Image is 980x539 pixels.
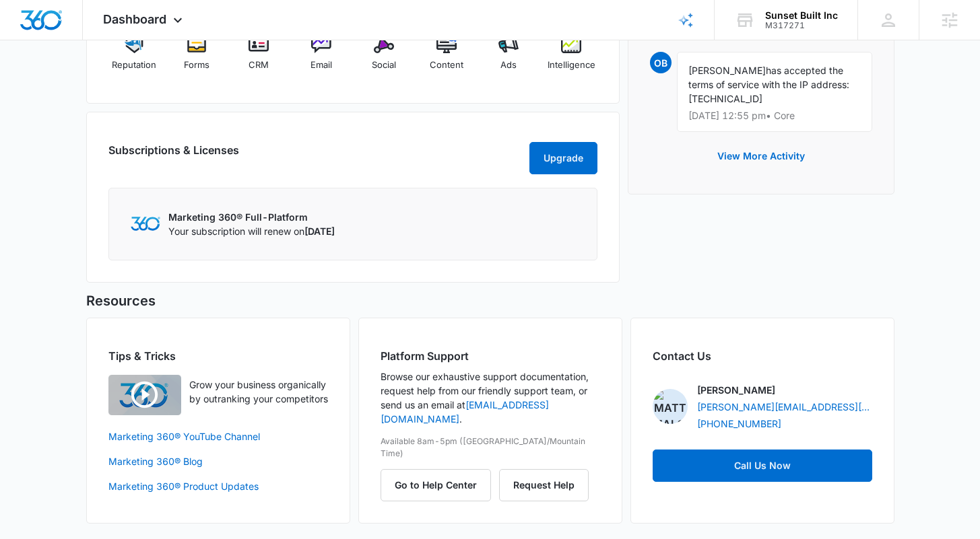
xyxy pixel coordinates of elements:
button: Request Help [499,469,589,501]
p: Available 8am-5pm ([GEOGRAPHIC_DATA]/Mountain Time) [381,435,600,460]
span: Ads [500,59,517,72]
h2: Platform Support [381,348,600,364]
span: Intelligence [548,59,595,72]
div: account name [765,10,838,21]
img: Marketing 360 Logo [131,217,160,231]
p: [PERSON_NAME] [697,383,775,397]
span: Content [430,59,463,72]
span: Dashboard [103,12,166,26]
a: Marketing 360® Product Updates [108,479,328,493]
img: Quick Overview Video [108,375,181,415]
span: [TECHNICAL_ID] [688,93,762,104]
span: CRM [249,59,269,72]
span: OB [650,52,672,73]
a: Request Help [499,479,589,491]
a: Email [296,33,348,81]
span: [DATE] [304,225,335,237]
p: [DATE] 12:55 pm • Core [688,111,861,120]
button: Upgrade [529,142,597,174]
h2: Subscriptions & Licenses [108,142,239,169]
p: Your subscription will renew on [168,224,335,238]
span: [PERSON_NAME] [688,65,766,76]
a: Marketing 360® Blog [108,454,328,468]
a: [PERSON_NAME][EMAIL_ADDRESS][PERSON_NAME][DOMAIN_NAME] [697,400,872,414]
a: Go to Help Center [381,479,499,491]
a: Call Us Now [653,450,872,482]
a: CRM [233,33,285,81]
span: Social [372,59,396,72]
a: Content [420,33,472,81]
span: Reputation [112,59,156,72]
span: Forms [184,59,209,72]
span: has accepted the terms of service with the IP address: [688,65,849,90]
button: Go to Help Center [381,469,491,501]
a: Ads [483,33,535,81]
a: Social [358,33,410,81]
a: [EMAIL_ADDRESS][DOMAIN_NAME] [381,399,549,425]
a: Reputation [108,33,160,81]
a: [PHONE_NUMBER] [697,417,781,431]
a: Intelligence [546,33,597,81]
span: Email [311,59,332,72]
p: Marketing 360® Full-Platform [168,210,335,224]
a: Forms [170,33,222,81]
button: View More Activity [704,140,818,172]
div: account id [765,21,838,30]
a: Marketing 360® YouTube Channel [108,429,328,443]
p: Browse our exhaustive support documentation, request help from our friendly support team, or send... [381,369,600,426]
h2: Tips & Tricks [108,348,328,364]
h2: Contact Us [653,348,872,364]
img: Matt Malone [653,389,688,424]
p: Grow your business organically by outranking your competitors [189,378,328,406]
h5: Resources [86,291,894,311]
